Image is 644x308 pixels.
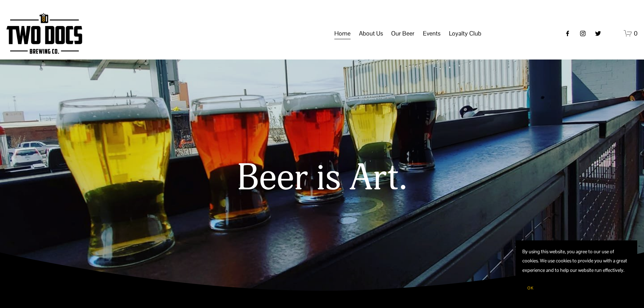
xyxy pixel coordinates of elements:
[527,285,533,291] span: OK
[449,27,481,40] a: folder dropdown
[423,28,440,39] span: Events
[579,30,586,37] a: instagram-unauth
[564,30,571,37] a: Facebook
[516,240,637,301] section: Cookie banner
[522,247,630,275] p: By using this website, you agree to our use of cookies. We use cookies to provide you with a grea...
[391,28,414,39] span: Our Beer
[423,27,440,40] a: folder dropdown
[334,27,351,40] a: Home
[359,27,383,40] a: folder dropdown
[449,28,481,39] span: Loyalty Club
[522,282,539,294] button: OK
[624,29,638,38] a: 0 items in cart
[359,28,383,39] span: About Us
[391,27,414,40] a: folder dropdown
[6,13,82,54] img: Two Docs Brewing Co.
[595,30,601,37] a: twitter-unauth
[634,29,638,37] span: 0
[86,158,559,199] h1: Beer is Art.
